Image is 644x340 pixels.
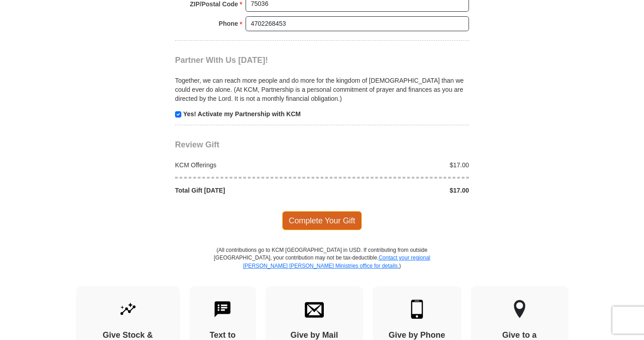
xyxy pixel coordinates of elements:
[170,161,322,170] div: KCM Offerings
[183,110,301,118] strong: Yes! Activate my Partnership with KCM
[407,300,426,319] img: mobile.svg
[175,76,469,103] p: Together, we can reach more people and do more for the kingdom of [DEMOGRAPHIC_DATA] than we coul...
[213,300,232,319] img: text-to-give.svg
[170,186,322,195] div: Total Gift [DATE]
[513,300,526,319] img: other-region
[219,17,238,30] strong: Phone
[282,211,362,230] span: Complete Your Gift
[213,246,431,286] p: (All contributions go to KCM [GEOGRAPHIC_DATA] in USD. If contributing from outside [GEOGRAPHIC_D...
[322,186,474,195] div: $17.00
[175,140,219,149] span: Review Gift
[118,300,137,319] img: give-by-stock.svg
[175,56,268,65] span: Partner With Us [DATE]!
[322,161,474,170] div: $17.00
[243,255,430,269] a: Contact your regional [PERSON_NAME] [PERSON_NAME] Ministries office for details.
[305,300,324,319] img: envelope.svg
